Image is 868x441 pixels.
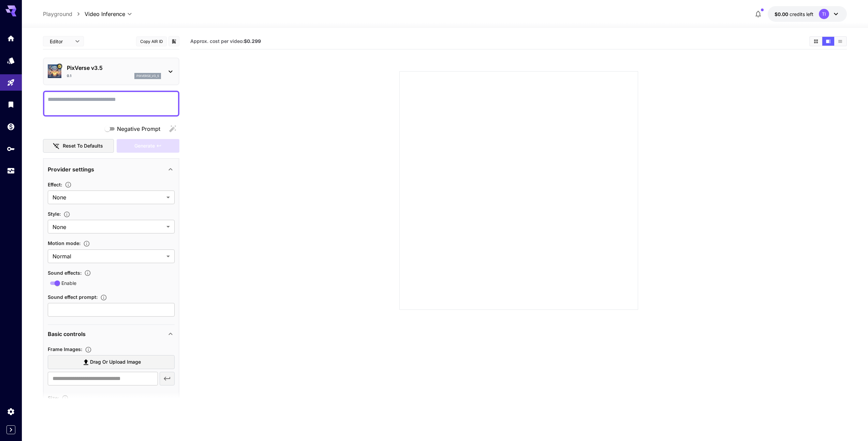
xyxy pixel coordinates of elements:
button: $0.00TI [768,6,847,22]
span: Frame Images : [48,346,82,352]
button: Expand sidebar [6,425,15,434]
div: Show videos in grid viewShow videos in video viewShow videos in list view [809,36,847,46]
span: Sound effects : [48,270,82,276]
button: Upload frame images. [82,346,94,353]
div: API Keys [7,145,15,153]
button: Add to library [171,37,177,45]
p: pixverse_v3_5 [136,74,159,78]
span: Motion mode : [48,240,80,246]
button: Show videos in grid view [810,37,822,46]
button: Reset to defaults [43,139,114,153]
span: Normal [53,252,164,260]
div: TI [819,9,829,19]
div: Library [7,100,15,109]
b: $0.299 [244,38,261,44]
div: Wallet [7,122,15,131]
span: Effect : [48,182,62,187]
span: Enable [61,279,76,287]
div: Settings [7,407,15,416]
span: None [53,193,164,201]
p: Basic controls [48,330,86,338]
span: Approx. cost per video: [190,38,261,44]
span: Sound effect prompt : [48,294,98,300]
button: Show videos in video view [822,37,834,46]
label: Drag or upload image [48,355,175,369]
div: Provider settings [48,161,175,178]
span: Drag or upload image [90,358,141,366]
p: Provider settings [48,165,94,173]
span: Negative Prompt [117,125,160,133]
button: Show videos in list view [834,37,846,46]
span: None [53,223,164,231]
div: Basic controls [48,326,175,342]
span: Video Inference [85,10,125,18]
div: Certified Model – Vetted for best performance and includes a commercial license.PixVerse v3.50.1p... [48,61,175,82]
div: $0.00 [775,11,813,18]
button: Copy AIR ID [136,36,167,46]
p: 0.1 [67,73,71,78]
span: credits left [790,11,813,17]
nav: breadcrumb [43,10,85,18]
button: Certified Model – Vetted for best performance and includes a commercial license. [57,64,62,69]
button: Controls whether to generate background sound or music. [82,270,94,276]
button: Optional. Describe the kind of sound effect you want (e.g. 'explosion', 'footsteps'). Leave empty... [98,294,110,301]
div: Playground [7,78,15,87]
p: PixVerse v3.5 [67,64,161,72]
div: Home [7,34,15,43]
span: $0.00 [775,11,790,17]
a: Playground [43,10,72,18]
div: Models [7,56,15,65]
div: Usage [7,167,15,175]
span: Style : [48,211,61,217]
span: Editor [50,38,71,45]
